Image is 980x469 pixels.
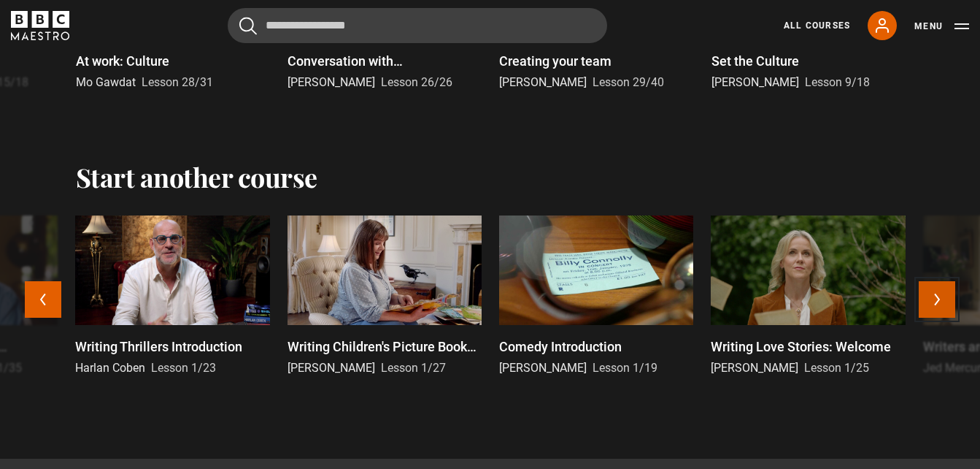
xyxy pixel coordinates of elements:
[288,337,482,356] p: Writing Children's Picture Books Introduction
[75,361,145,375] span: Harlan Coben
[499,216,693,377] a: Comedy Introduction [PERSON_NAME] Lesson 1/19
[76,75,136,89] span: Mo Gawdat
[142,75,213,89] span: Lesson 28/31
[288,75,375,89] span: [PERSON_NAME]
[711,361,798,375] span: [PERSON_NAME]
[805,75,870,89] span: Lesson 9/18
[499,75,587,89] span: [PERSON_NAME]
[499,361,587,375] span: [PERSON_NAME]
[76,161,317,192] h2: Start another course
[288,361,375,375] span: [PERSON_NAME]
[288,216,482,377] a: Writing Children's Picture Books Introduction [PERSON_NAME] Lesson 1/27
[75,337,242,356] p: Writing Thrillers Introduction
[804,361,869,375] span: Lesson 1/25
[499,337,622,356] p: Comedy Introduction
[76,51,169,71] p: At work: Culture
[75,216,269,377] a: Writing Thrillers Introduction Harlan Coben Lesson 1/23
[784,19,850,32] a: All Courses
[711,75,799,89] span: [PERSON_NAME]
[593,75,664,89] span: Lesson 29/40
[228,8,607,43] input: Search
[239,17,257,35] button: Submit the search query
[914,19,969,34] button: Toggle navigation
[711,216,905,377] a: Writing Love Stories: Welcome [PERSON_NAME] Lesson 1/25
[711,51,799,71] p: Set the Culture
[151,361,216,375] span: Lesson 1/23
[381,361,446,375] span: Lesson 1/27
[288,51,482,71] p: Conversation with [PERSON_NAME]
[11,11,69,40] svg: BBC Maestro
[711,337,891,356] p: Writing Love Stories: Welcome
[593,361,657,375] span: Lesson 1/19
[499,51,611,71] p: Creating your team
[381,75,452,89] span: Lesson 26/26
